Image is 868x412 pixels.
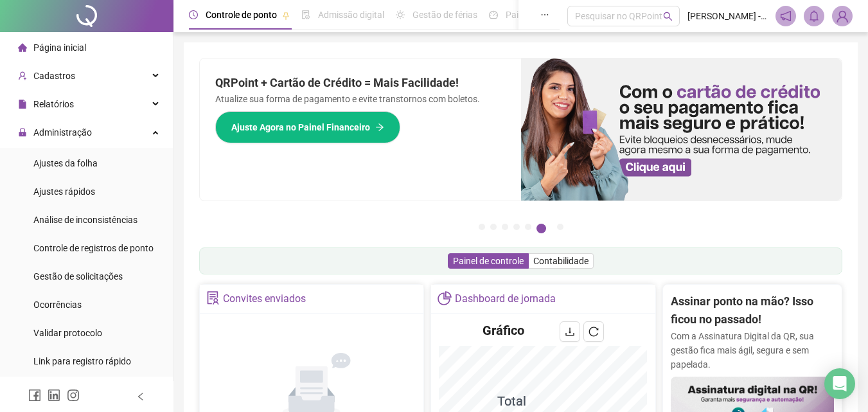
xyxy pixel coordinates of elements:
[557,224,563,230] button: 7
[489,10,498,19] span: dashboard
[301,10,310,19] span: file-done
[453,256,524,266] span: Painel de controle
[67,389,80,402] span: instagram
[206,291,220,305] span: solution
[33,99,74,109] span: Relatórios
[780,10,792,22] span: notification
[215,92,506,106] p: Atualize sua forma de pagamento e evite transtornos com boletos.
[589,327,599,337] span: reload
[48,389,60,402] span: linkedin
[671,329,834,372] p: Com a Assinatura Digital da QR, sua gestão fica mais ágil, segura e sem papelada.
[513,224,520,230] button: 4
[687,9,768,23] span: [PERSON_NAME] - [PERSON_NAME]
[671,292,834,329] h2: Assinar ponto na mão? Isso ficou no passado!
[28,389,41,402] span: facebook
[33,243,154,253] span: Controle de registros de ponto
[33,328,102,338] span: Validar protocolo
[483,321,524,339] h4: Gráfico
[525,224,531,230] button: 5
[33,186,95,197] span: Ajustes rápidos
[808,10,820,22] span: bell
[663,12,673,21] span: search
[33,158,98,168] span: Ajustes da folha
[438,291,451,305] span: pie-chart
[215,74,506,92] h2: QRPoint + Cartão de Crédito = Mais Facilidade!
[206,10,277,20] span: Controle de ponto
[318,10,384,20] span: Admissão digital
[33,300,82,310] span: Ocorrências
[502,224,508,230] button: 3
[18,100,27,109] span: file
[824,368,855,399] div: Open Intercom Messenger
[506,10,556,20] span: Painel do DP
[536,224,546,233] button: 6
[282,12,290,19] span: pushpin
[33,215,137,225] span: Análise de inconsistências
[215,111,400,143] button: Ajuste Agora no Painel Financeiro
[223,288,306,310] div: Convites enviados
[33,127,92,138] span: Administração
[521,58,842,201] img: banner%2F75947b42-3b94-469c-a360-407c2d3115d7.png
[455,288,556,310] div: Dashboard de jornada
[396,10,405,19] span: sun
[33,271,123,282] span: Gestão de solicitações
[33,356,131,366] span: Link para registro rápido
[490,224,497,230] button: 2
[565,327,575,337] span: download
[479,224,485,230] button: 1
[18,128,27,137] span: lock
[18,43,27,52] span: home
[189,10,198,19] span: clock-circle
[33,42,86,53] span: Página inicial
[18,71,27,80] span: user-add
[540,10,549,19] span: ellipsis
[136,392,145,401] span: left
[375,123,384,132] span: arrow-right
[33,71,75,81] span: Cadastros
[833,6,852,26] img: 83557
[231,120,370,134] span: Ajuste Agora no Painel Financeiro
[412,10,477,20] span: Gestão de férias
[533,256,589,266] span: Contabilidade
